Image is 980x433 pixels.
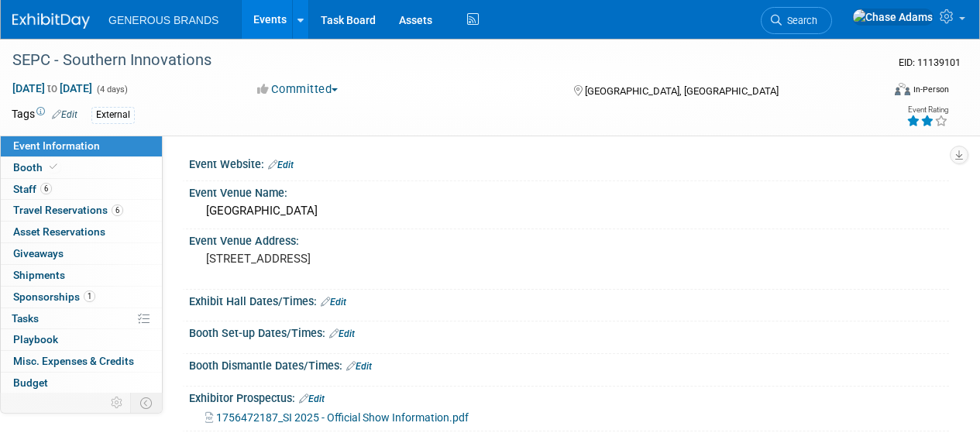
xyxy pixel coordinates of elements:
[131,393,163,413] td: Toggle Event Tabs
[189,387,949,407] div: Exhibitor Prospectus:
[189,290,949,310] div: Exhibit Hall Dates/Times:
[12,312,39,325] span: Tasks
[1,308,162,329] a: Tasks
[216,411,469,424] span: 1756472187_SI 2025 - Official Show Information.pdf
[50,163,57,171] i: Booth reservation complete
[104,393,131,413] td: Personalize Event Tab Strip
[913,84,949,95] div: In-Person
[13,225,105,238] span: Asset Reservations
[13,183,52,195] span: Staff
[13,204,123,216] span: Travel Reservations
[13,333,58,345] span: Playbook
[112,204,123,216] span: 6
[12,81,93,95] span: [DATE] [DATE]
[252,81,344,98] button: Committed
[906,106,948,114] div: Event Rating
[761,7,832,34] a: Search
[899,57,961,68] span: Event ID: 11139101
[91,107,135,123] div: External
[268,160,294,170] a: Edit
[321,297,346,308] a: Edit
[585,85,779,97] span: [GEOGRAPHIC_DATA], [GEOGRAPHIC_DATA]
[346,361,372,372] a: Edit
[189,229,949,249] div: Event Venue Address:
[13,290,95,303] span: Sponsorships
[13,139,100,152] span: Event Information
[1,265,162,286] a: Shipments
[1,200,162,221] a: Travel Reservations6
[329,328,355,339] a: Edit
[1,351,162,372] a: Misc. Expenses & Credits
[13,269,65,281] span: Shipments
[201,199,937,223] div: [GEOGRAPHIC_DATA]
[189,153,949,173] div: Event Website:
[13,247,64,259] span: Giveaways
[189,354,949,374] div: Booth Dismantle Dates/Times:
[108,14,218,26] span: GENEROUS BRANDS
[299,393,325,404] a: Edit
[782,15,817,26] span: Search
[205,411,469,424] a: 1756472187_SI 2025 - Official Show Information.pdf
[1,373,162,393] a: Budget
[52,109,77,120] a: Edit
[84,290,95,302] span: 1
[895,83,910,95] img: Format-Inperson.png
[1,243,162,264] a: Giveaways
[1,222,162,242] a: Asset Reservations
[7,46,869,74] div: SEPC - Southern Innovations
[13,355,134,367] span: Misc. Expenses & Credits
[1,329,162,350] a: Playbook
[189,181,949,201] div: Event Venue Name:
[40,183,52,194] span: 6
[12,13,90,29] img: ExhibitDay
[95,84,128,95] span: (4 days)
[189,321,949,342] div: Booth Set-up Dates/Times:
[45,82,60,95] span: to
[1,179,162,200] a: Staff6
[1,287,162,308] a: Sponsorships1
[852,9,934,26] img: Chase Adams
[1,157,162,178] a: Booth
[812,81,949,104] div: Event Format
[13,161,60,174] span: Booth
[13,376,48,389] span: Budget
[206,252,489,266] pre: [STREET_ADDRESS]
[12,106,77,124] td: Tags
[1,136,162,156] a: Event Information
